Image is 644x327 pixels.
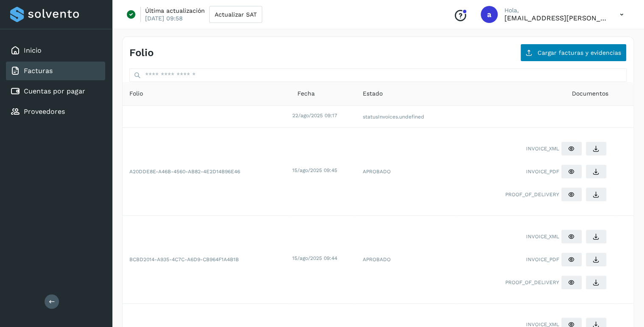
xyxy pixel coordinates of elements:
p: Hola, [504,7,606,14]
span: Cargar facturas y evidencias [538,50,621,56]
div: Proveedores [6,102,105,121]
a: Inicio [24,46,42,54]
button: Actualizar SAT [209,6,262,23]
div: Facturas [6,62,105,80]
a: Cuentas por pagar [24,87,85,95]
td: BCBD2014-A935-4C7C-A6D9-CB964F1A4B1B [123,216,291,304]
div: 22/ago/2025 09:17 [292,112,354,119]
div: Inicio [6,41,105,60]
span: INVOICE_XML [526,145,559,152]
td: APROBADO [356,216,457,304]
span: PROOF_OF_DELIVERY [505,279,559,286]
h4: Folio [129,47,154,59]
span: INVOICE_PDF [526,168,559,175]
a: Proveedores [24,107,65,116]
span: Documentos [572,89,608,98]
p: antonio.villagomez@emqro.com.mx [504,14,606,22]
td: statusInvoices.undefined [356,106,457,128]
td: APROBADO [356,128,457,216]
div: Cuentas por pagar [6,82,105,101]
span: INVOICE_XML [526,233,559,240]
span: PROOF_OF_DELIVERY [505,191,559,198]
div: 15/ago/2025 09:45 [292,166,354,174]
a: Facturas [24,67,53,75]
span: Fecha [297,89,315,98]
div: 15/ago/2025 09:44 [292,254,354,262]
span: INVOICE_PDF [526,256,559,263]
p: Última actualización [145,7,205,14]
p: [DATE] 09:58 [145,14,183,22]
span: Actualizar SAT [215,11,257,17]
td: A20DDE8E-A46B-4560-AB82-4E2D14B96E46 [123,128,291,216]
span: Folio [129,89,143,98]
span: Estado [363,89,383,98]
button: Cargar facturas y evidencias [520,44,627,62]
